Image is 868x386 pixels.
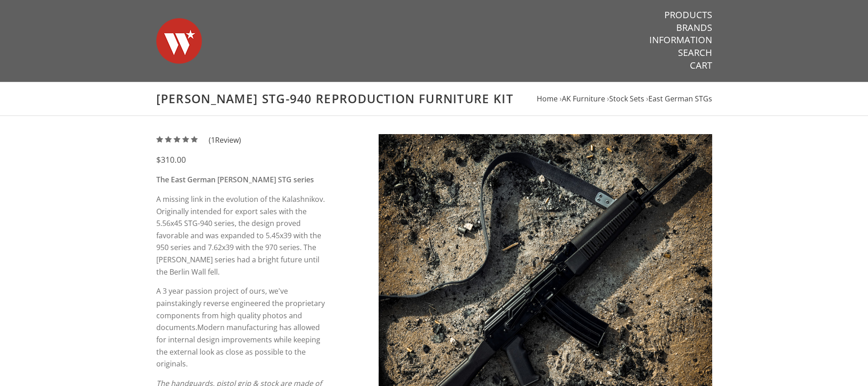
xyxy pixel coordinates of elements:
a: Products [664,9,712,21]
a: AK Furniture [562,94,605,104]
a: Cart [690,60,712,71]
h1: [PERSON_NAME] STG-940 Reproduction Furniture Kit [156,91,712,106]
a: (1Review) [156,135,241,145]
span: 1 [211,135,215,145]
img: Warsaw Wood Co. [156,9,202,73]
li: › [646,93,712,105]
li: › [607,93,644,105]
p: A 3 year passion project of ours, we've painstakingly reverse engineered the proprietary componen... [156,285,331,370]
span: ( Review) [209,134,241,146]
a: Information [649,34,712,46]
span: Modern manufacturing has allowed for internal design improvements while keeping the external look... [156,322,320,369]
a: Brands [676,22,712,34]
p: A missing link in the evolution of the Kalashnikov. Originally intended for export sales with the... [156,193,331,278]
a: Search [678,47,712,59]
strong: The East German [PERSON_NAME] STG series [156,175,314,185]
span: $310.00 [156,154,186,165]
a: East German STGs [648,94,712,104]
li: › [560,93,605,105]
a: Home [537,94,558,104]
a: Stock Sets [609,94,644,104]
